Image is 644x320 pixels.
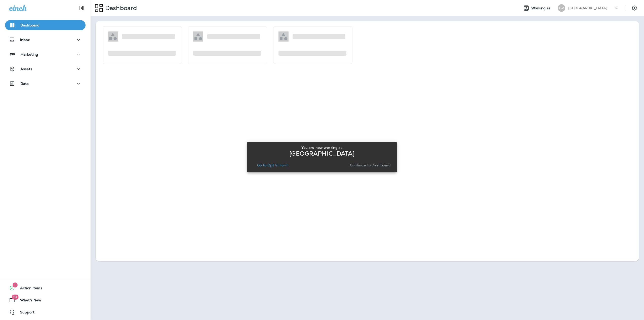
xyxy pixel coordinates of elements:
[20,52,38,56] p: Marketing
[15,286,42,292] span: Action Items
[12,295,18,300] span: 19
[350,163,391,167] p: Continue to Dashboard
[5,20,86,30] button: Dashboard
[5,35,86,45] button: Inbox
[558,4,565,12] div: GP
[257,163,288,167] p: Go to Opt In Form
[289,152,354,156] p: [GEOGRAPHIC_DATA]
[5,307,86,317] button: Support
[20,23,39,27] p: Dashboard
[5,79,86,89] button: Data
[20,82,29,86] p: Data
[20,38,30,42] p: Inbox
[5,49,86,59] button: Marketing
[630,4,639,13] button: Settings
[5,283,86,293] button: 1Action Items
[13,282,18,288] span: 1
[5,295,86,305] button: 19What's New
[15,298,41,304] span: What's New
[103,4,137,12] p: Dashboard
[15,310,34,316] span: Support
[531,6,553,10] span: Working as:
[20,67,32,71] p: Assets
[301,146,342,150] p: You are now working as
[5,64,86,74] button: Assets
[348,162,393,169] button: Continue to Dashboard
[568,6,607,10] p: [GEOGRAPHIC_DATA]
[75,3,89,13] button: Collapse Sidebar
[255,162,290,169] button: Go to Opt In Form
